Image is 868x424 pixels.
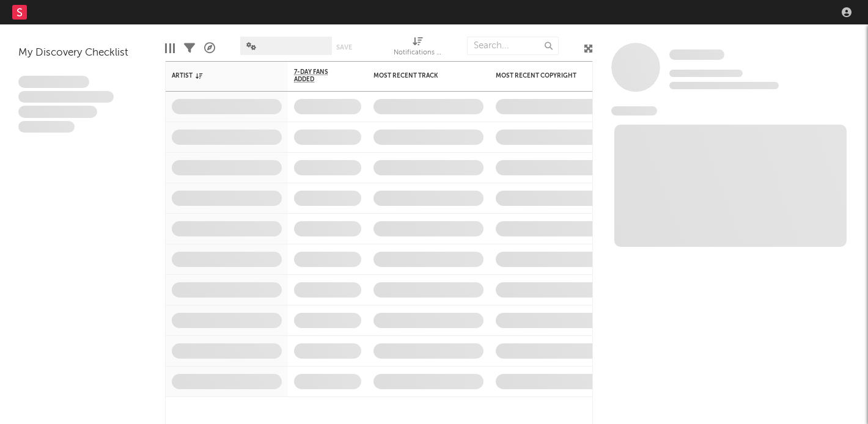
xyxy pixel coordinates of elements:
div: A&R Pipeline [204,31,215,66]
div: Notifications (Artist) [394,31,443,66]
span: Some Artist [669,49,724,60]
div: My Discovery Checklist [18,46,147,60]
button: Save [336,44,352,51]
span: 7-Day Fans Added [294,68,343,83]
div: Artist [172,72,263,79]
span: Lorem ipsum dolor [18,76,89,88]
div: Edit Columns [165,31,175,66]
span: Aliquam viverra [18,121,75,133]
div: Notifications (Artist) [394,46,443,60]
input: Search... [467,37,559,55]
div: Most Recent Track [373,72,465,79]
span: Tracking Since: [DATE] [669,70,743,77]
span: Integer aliquet in purus et [18,91,114,103]
span: Praesent ac interdum [18,106,97,118]
span: 0 fans last week [669,82,779,89]
div: Filters [184,31,195,66]
span: News Feed [611,106,657,115]
a: Some Artist [669,49,724,61]
div: Most Recent Copyright [496,72,587,79]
